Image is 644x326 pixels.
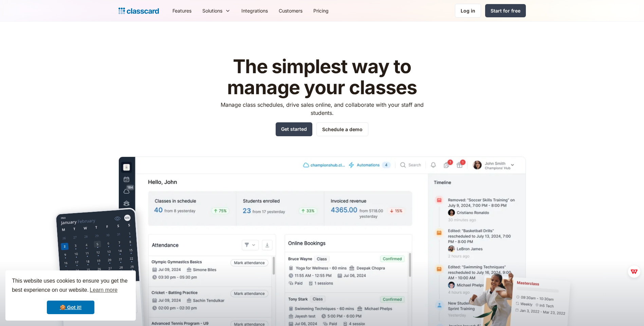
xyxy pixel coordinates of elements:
[214,56,430,98] h1: The simplest way to manage your classes
[316,122,368,136] a: Schedule a demo
[491,7,520,14] div: Start for free
[273,3,308,18] a: Customers
[89,285,118,295] a: learn more about cookies
[308,3,334,18] a: Pricing
[5,270,136,321] div: cookieconsent
[202,7,222,14] div: Solutions
[455,4,481,18] a: Log in
[461,7,475,14] div: Log in
[197,3,236,18] div: Solutions
[236,3,273,18] a: Integrations
[12,277,129,295] span: This website uses cookies to ensure you get the best experience on our website.
[276,122,312,136] a: Get started
[214,101,430,117] p: Manage class schedules, drive sales online, and collaborate with your staff and students.
[47,301,94,314] a: dismiss cookie message
[118,6,159,16] a: Logo
[167,3,197,18] a: Features
[485,4,526,17] a: Start for free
